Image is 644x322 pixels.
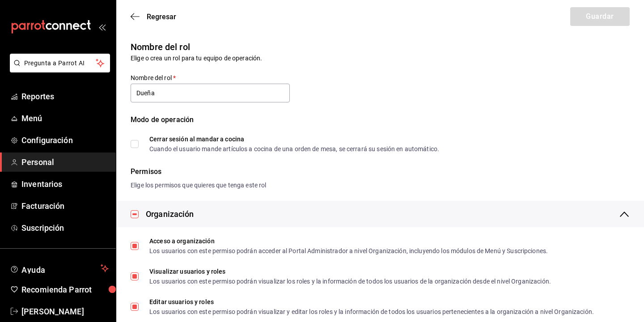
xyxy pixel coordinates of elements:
span: Facturación [21,200,109,212]
div: Los usuarios con este permiso podrán visualizar los roles y la información de todos los usuarios ... [149,278,551,284]
span: Configuración [21,134,109,146]
span: Menú [21,112,109,124]
span: Reportes [21,90,109,102]
label: Nombre del rol [131,75,290,81]
span: Elige o crea un rol para tu equipo de operación. [131,55,262,62]
span: Suscripción [21,222,109,234]
a: Pregunta a Parrot AI [6,65,110,74]
span: Regresar [147,13,176,21]
div: Cuando el usuario mande artículos a cocina de una orden de mesa, se cerrará su sesión en automático. [149,146,439,152]
span: Personal [21,156,109,168]
div: Nombre del rol [131,40,630,54]
div: Cerrar sesión al mandar a cocina [149,136,439,142]
div: Organización [146,208,194,220]
button: Pregunta a Parrot AI [10,54,110,72]
div: Modo de operación [131,114,630,136]
div: Editar usuarios y roles [149,299,594,305]
span: [PERSON_NAME] [21,305,109,318]
span: Inventarios [21,178,109,190]
div: Los usuarios con este permiso podrán visualizar y editar los roles y la información de todos los ... [149,309,594,315]
div: Permisos [131,166,630,177]
span: Recomienda Parrot [21,284,109,296]
div: Visualizar usuarios y roles [149,268,551,275]
div: Acceso a organización [149,238,548,244]
div: Elige los permisos que quieres que tenga este rol [131,181,630,190]
button: open_drawer_menu [98,23,106,30]
button: Regresar [131,13,176,21]
span: Pregunta a Parrot AI [24,59,96,68]
span: Ayuda [21,263,97,274]
div: Los usuarios con este permiso podrán acceder al Portal Administrador a nivel Organización, incluy... [149,248,548,254]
